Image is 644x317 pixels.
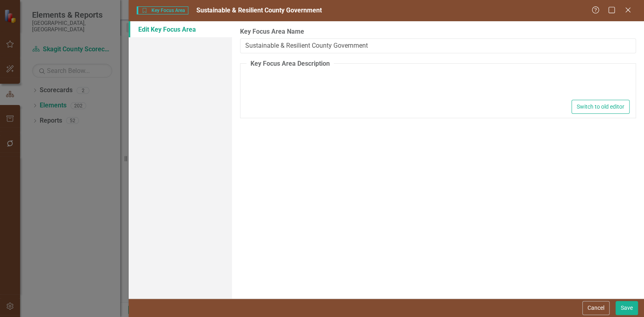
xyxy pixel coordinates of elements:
[616,301,638,315] button: Save
[129,21,232,37] a: Edit Key Focus Area
[240,38,636,53] input: Key Focus Area Name
[137,6,188,14] span: Key Focus Area
[246,59,334,69] legend: Key Focus Area Description
[240,27,636,36] label: Key Focus Area Name
[196,6,322,14] span: Sustainable & Resilient County Government
[571,100,630,114] button: Switch to old editor
[582,301,610,315] button: Cancel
